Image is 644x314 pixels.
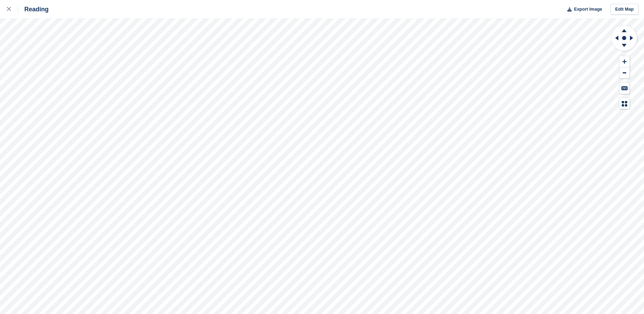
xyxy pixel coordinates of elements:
a: Edit Map [610,4,639,15]
button: Zoom Out [619,67,630,79]
button: Export Image [563,4,602,15]
div: Reading [18,5,49,13]
button: Map Legend [619,98,630,109]
span: Export Image [574,6,602,13]
button: Keyboard Shortcuts [619,83,630,94]
button: Zoom In [619,56,630,67]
